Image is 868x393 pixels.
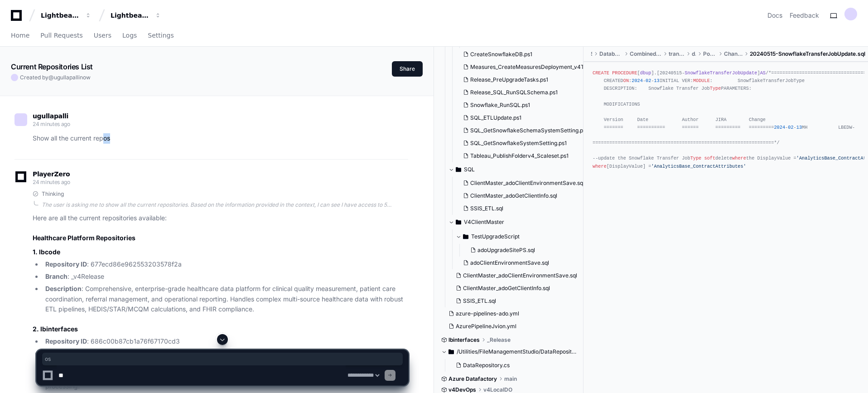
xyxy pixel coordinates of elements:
span: 2024 [774,125,785,130]
li: : _v4Release [43,272,408,282]
svg: Directory [456,164,461,175]
span: AzurePipelineJvion.yml [456,323,516,330]
span: 13 [654,78,660,83]
span: adoUpgradeSitePS.sql [477,247,535,254]
a: Pull Requests [40,25,82,46]
span: @ [48,74,54,81]
span: PlayerZero [33,171,70,177]
span: dbup [640,70,651,76]
button: SQL_ETLUpdate.ps1 [459,112,586,124]
button: CreateSnowflakeDB.ps1 [459,48,586,61]
span: now [80,74,91,81]
div: The user is asking me to show all the current repositories. Based on the information provided in ... [42,201,408,209]
span: SQL_GetSnowflakeSystemSetting.ps1 [470,140,567,147]
span: Release_PreUpgradeTasks.ps1 [470,76,548,83]
button: SSIS_ETL.sql [452,295,579,307]
button: Tableau_PublishFolderv4_Scaleset.ps1 [459,150,586,162]
p: Here are all the current repositories available: [33,213,408,223]
span: 'AnalyticsBase_ContractAttributes' [651,164,746,169]
span: 2024 [632,78,643,83]
span: Settings [148,33,174,38]
button: AzurePipelineJvion.yml [445,320,571,333]
button: Lightbeam Health Solutions [107,7,165,24]
span: V4ClientMaster [464,218,504,226]
button: SSIS_ETL.sql [459,202,584,215]
span: Logs [122,33,137,38]
span: Snowflake_RunSQL.ps1 [470,102,530,109]
span: Created by [20,74,91,81]
span: 24 minutes ago [33,121,70,127]
span: transactional [669,50,685,58]
button: ClientMaster_adoClientEnvironmentSave.sql [459,177,584,189]
span: dbup [692,50,696,58]
li: : Comprehensive, enterprise-grade healthcare data platform for clinical quality measurement, pati... [43,284,408,315]
span: MODULE [693,78,710,83]
span: SQL [464,166,475,173]
strong: Repository ID [45,260,87,268]
span: os [45,355,400,363]
a: Home [11,25,29,46]
svg: Directory [463,231,468,242]
span: 13 [796,125,802,130]
span: 02 [646,78,651,83]
div: Lightbeam Health Solutions [111,11,149,20]
span: AS [760,70,766,76]
strong: Branch [45,272,68,280]
span: ON [623,78,629,83]
span: 20240515-SnowflakeTransferJobUpdate.sql [750,50,865,58]
span: Home [11,33,29,38]
button: Lightbeam Health [37,7,95,24]
span: ClientMaster_adoGetClientInfo.sql [470,192,557,199]
a: Logs [122,25,137,46]
button: TestUpgradeScript [456,229,584,244]
button: ClientMaster_adoGetClientInfo.sql [452,282,579,295]
span: SSIS_ETL.sql [470,205,503,212]
span: Sql [591,50,592,58]
span: Type [690,155,702,161]
span: Users [94,33,111,38]
app-text-character-animate: Current Repositories List [11,62,93,71]
button: SQL_GetSnowflakeSystemSetting.ps1 [459,137,586,150]
span: where [732,155,746,161]
button: Snowflake_RunSQL.ps1 [459,99,586,112]
button: adoClientEnvironmentSave.sql [459,257,579,269]
span: ClientMaster_adoClientEnvironmentSave.sql [470,180,584,187]
span: SQL_GetSnowflakeSchemaSystemSetting.ps1 [470,127,588,134]
button: V4ClientMaster [448,215,584,229]
span: Release_SQL_RunSQLSchema.ps1 [470,89,558,96]
div: Lightbeam Health [41,11,80,20]
button: SQL [448,162,584,177]
span: CREATE [593,70,609,76]
svg: Directory [456,217,461,228]
button: Feedback [790,11,819,20]
button: Release_PreUpgradeTasks.ps1 [459,73,586,86]
button: azure-pipelines-ado.yml [445,307,571,320]
span: ugullapalli [54,74,80,81]
span: SSIS_ETL.sql [463,297,496,305]
h2: Healthcare Platform Repositories [33,233,408,243]
span: SnowflakeTransferJobUpdate [685,70,757,76]
span: azure-pipelines-ado.yml [456,310,519,317]
button: Share [392,61,423,77]
span: Type [710,86,721,91]
h3: 2. lbinterfaces [33,325,408,334]
span: 02 [788,125,793,130]
span: ClientMaster_adoGetClientInfo.sql [463,285,550,292]
span: where [593,164,607,169]
button: Measures_CreateMeasuresDeployment_v4Test.ps1 [459,61,586,73]
button: adoUpgradeSitePS.sql [467,244,579,257]
span: DatabaseProjects [599,50,622,58]
strong: Description [45,285,82,292]
span: 24 minutes ago [33,179,70,185]
span: ClientMaster_adoClientEnvironmentSave.sql [463,272,577,279]
a: Users [94,25,111,46]
span: ugullapalli [33,112,68,120]
span: Tableau_PublishFolderv4_Scaleset.ps1 [470,152,569,160]
span: CreateSnowflakeDB.ps1 [470,51,532,58]
span: soft [704,155,715,161]
span: ChangeScripts [724,50,743,58]
span: PostDeploy [703,50,717,58]
span: PROCEDURE [612,70,637,76]
span: adoClientEnvironmentSave.sql [470,259,549,267]
button: SQL_GetSnowflakeSchemaSystemSetting.ps1 [459,124,586,137]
